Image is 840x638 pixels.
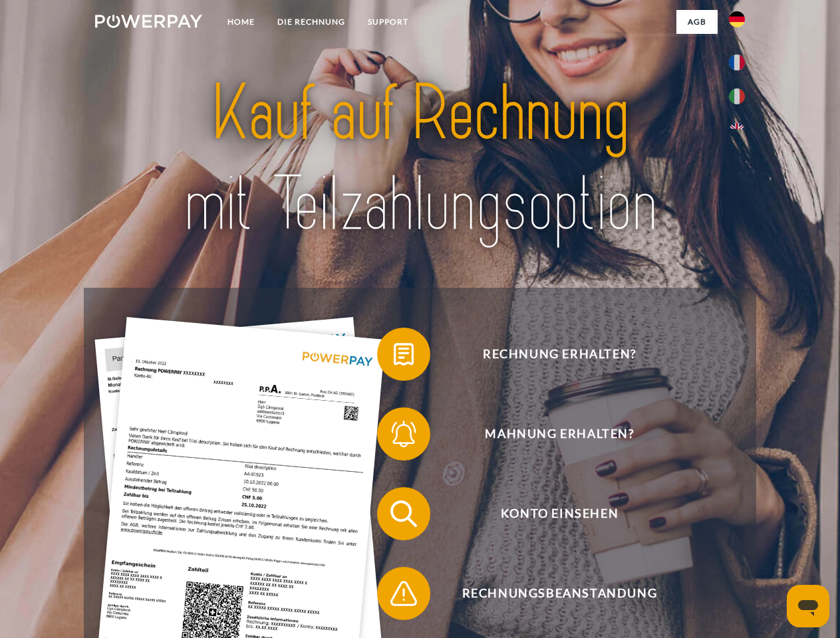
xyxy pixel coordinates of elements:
[127,64,713,255] img: title-powerpay_de.svg
[729,123,745,139] img: en
[377,407,723,461] button: Mahnung erhalten?
[396,328,722,381] span: Rechnung erhalten?
[729,88,745,104] img: it
[539,33,718,57] a: AGB (Kauf auf Rechnung)
[216,10,266,34] a: Home
[387,497,420,530] img: qb_search.svg
[95,15,202,28] img: logo-powerpay-white.svg
[787,585,829,627] iframe: Schaltfläche zum Öffnen des Messaging-Fensters
[356,10,420,34] a: SUPPORT
[266,10,356,34] a: DIE RECHNUNG
[387,577,420,610] img: qb_warning.svg
[396,407,722,461] span: Mahnung erhalten?
[377,487,723,540] button: Konto einsehen
[387,338,420,371] img: qb_bill.svg
[729,11,745,27] img: de
[377,567,723,620] button: Rechnungsbeanstandung
[676,10,718,34] a: agb
[387,417,420,451] img: qb_bell.svg
[396,487,722,540] span: Konto einsehen
[396,567,722,620] span: Rechnungsbeanstandung
[377,328,723,381] button: Rechnung erhalten?
[729,54,745,70] img: fr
